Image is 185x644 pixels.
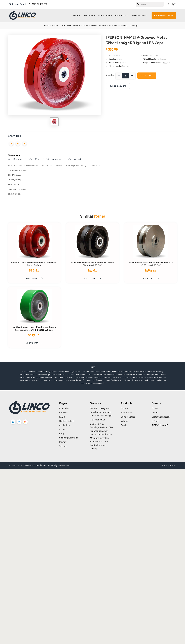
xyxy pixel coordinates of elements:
[140,2,164,7] input: Search
[109,65,122,67] span: Wheel Material
[29,268,39,272] span: $86.81
[114,13,129,18] a: Products
[121,407,128,410] a: Casters
[152,416,170,418] a: Caster Connection
[26,277,38,279] span: Add to Cart
[83,24,141,27] a: [PERSON_NAME] V-Grooved Metal Wheel 10X3 1RB (3000 LBS Cap)
[9,3,47,6] span: Talk to an Expert –
[52,119,57,124] img: https://www.hamiltoncaster.com/Portals/0/Support/parts/Hamilton-Wheel-W-10-V-1.jpg
[144,268,156,272] span: $589.25
[8,193,177,196] p: 1
[90,423,104,425] a: Caster Survey
[10,276,55,281] a: Add to Cart
[82,13,96,18] a: Services
[59,401,83,405] li: Pages
[26,342,38,344] span: Add to Cart
[90,437,109,439] a: Managed Inventory
[143,62,157,64] span: Weight Capacity
[9,401,50,414] img: LINCO CASTERS & INDUSTRIAL SUPPLY
[59,445,67,447] a: Sitemap
[8,188,177,191] p: Roller
[129,261,173,267] a: Hamilton Stainless Steel V-Groove Wheel 6X2 1/2BB (1200 LBS Cap)
[59,424,70,427] a: Contact Us
[8,213,177,219] h2: Similar
[11,261,58,267] a: Hamilton V-Grooved Metal Wheel 6X2 1RB Black (1000 LBS Cap)
[68,276,113,281] a: Add to Cart
[43,158,44,160] a: /
[152,424,168,427] a: [PERSON_NAME]
[106,72,114,78] span: Quantity
[8,141,15,147] img: group-1950.png
[59,428,68,431] a: About us
[90,440,108,446] a: Samples and Live Product Demos
[106,35,177,46] h1: [PERSON_NAME] V-Grooved Metal Wheel 10X3 1RB (3000 LBS Cap)
[59,420,74,422] a: Custom Dollies
[121,411,132,414] a: Handtrucks
[59,416,65,418] a: FAQ's
[59,407,69,410] a: Industries
[59,441,67,443] a: Privacy
[52,24,62,27] a: Wheels
[8,183,177,186] p: 0
[140,75,153,77] span: Add To Cart
[8,179,20,181] strong: WHEEL_FACE:
[90,418,105,421] a: Cart Fabrication
[121,420,128,422] a: Wheels
[152,407,158,410] a: Blickle
[106,47,118,51] span: $355.89
[59,436,78,439] a: Shipping & Returns
[122,65,129,67] span: Cast Iron
[109,58,116,60] span: Shipping
[9,464,70,467] div: © 2023 LINCO Casters & Industrial Supply. All Rights Reserved.
[143,277,155,279] span: Add to Cart
[143,58,157,60] span: Wheel Diameter
[90,430,108,432] a: Ergonomic Survey
[16,419,22,425] img: twitter.png
[8,154,20,157] a: Overview
[121,416,135,418] a: Carts & Dollies
[126,276,171,281] a: Add to Cart
[44,24,52,27] a: Home
[120,62,127,64] span: 3 Inches
[90,366,95,368] span: LINCO
[47,158,61,160] a: Weight Capacity
[64,158,65,160] a: /
[117,58,122,60] span: $15.00
[90,433,112,436] a: Handtruck Fabrication
[137,72,156,79] button: Add To Cart
[8,184,20,186] strong: HUB_LENGTH:
[59,411,68,414] a: Services
[87,268,97,272] span: $57.61
[8,188,21,190] strong: BEARING_TYPE:
[12,326,57,331] a: Hamilton Duralast Heavy Duty Polyurethane on Cast Iron Wheel 8X3 1RB (2500 LBS Cap)
[121,424,127,427] a: Safety
[90,414,112,417] a: Custom Caster Design
[19,370,166,385] p: provides industrial casters in a range of sizes, options, and safety features. Our casters are av...
[143,54,150,56] span: Weight
[93,214,105,219] span: Items
[150,54,158,56] span: 10.00 LBS
[130,13,149,18] a: Company Info
[90,447,97,450] a: Testing
[15,35,94,114] img: https://www.hamiltoncaster.com/Portals/0/Support/parts/Hamilton-Wheel-W-10-V-1.jpg
[15,141,21,147] img: group-1949.png
[8,164,177,167] p: [PERSON_NAME] V-Grooved Metal Wheel 10" Diameter x 3" Face x 3 1/4" Hub length with 1" Straight R...
[10,340,55,346] a: Add to Cart
[129,72,135,79] span: +
[109,62,120,64] span: Wheel Width
[106,83,130,89] button: BULK DISCOUNTS
[90,407,111,413] a: DockUp - Integrated Warehouse Solutions
[9,11,36,20] img: LINCO CASTERS & INDUSTRIAL SUPPLY
[116,72,122,79] span: —
[157,58,166,60] span: 10+ Inches
[71,261,114,267] a: Hamilton V-Grooved Metal Wheel 4X2 3/4RB Black (800 LBS Cap)
[168,3,170,6] a: Log in
[8,174,19,176] strong: DIAMETER_A:
[8,169,22,171] strong: LOAD_CAPACITY:
[8,193,20,195] strong: BEARING_SIZE:
[59,432,64,435] a: Blog
[22,419,29,425] img: instagram.png
[62,24,83,27] a: V-GROOVED WHEELS
[72,13,82,18] a: Shop
[8,174,177,177] p: 10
